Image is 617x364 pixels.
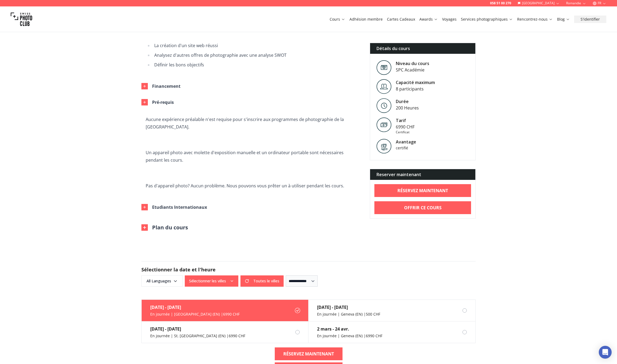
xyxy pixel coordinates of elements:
[11,9,32,30] img: Swiss photo club
[283,351,334,357] b: RÉSERVEZ MAINTENANT
[153,61,357,69] li: Définir les bons objectifs
[240,275,284,287] button: Toutes le villes
[152,203,207,211] div: Etudiants Internationaux
[396,139,441,145] div: Avantage
[442,17,457,22] a: Voyages
[146,182,357,189] p: Pas d'appareil photo? Aucun problème. Nous pouvons vous prêter un à utiliser pendant les cours.
[461,17,513,22] a: Services photographiques
[396,130,415,134] div: Certificat
[146,116,357,199] div: Pré-requis
[153,51,357,59] li: Analysez d'autres offres de photographie avec une analyse SWOT
[370,169,475,180] div: Reserver maintenant
[396,117,415,124] div: Tarif
[377,98,392,113] img: Level
[377,139,392,154] img: Avantage
[396,124,415,130] div: 6990 CHF
[517,17,553,22] a: Rencontrez-nous
[137,78,357,94] button: Financement
[142,276,182,286] span: All Languages
[377,60,392,75] img: Level
[574,16,606,23] button: S'identifier
[385,16,417,23] button: Cartes Cadeaux
[396,98,419,105] div: Durée
[153,42,357,49] li: La création d'un site web réussi
[141,275,183,287] button: All Languages
[370,43,475,54] div: Détails du cours
[515,16,555,23] button: Rencontrez-nous
[555,16,572,23] button: Blog
[137,94,357,110] button: Pré-requis
[317,326,382,332] div: 2 mars - 24 avr.
[150,312,240,317] div: En journée | [GEOGRAPHIC_DATA] (EN) | 6990 CHF
[317,333,382,339] div: En journée | Geneva (EN) | 6990 CHF
[377,79,392,94] img: Level
[349,17,383,22] a: Adhésion membre
[150,333,245,339] div: En journée | St. [GEOGRAPHIC_DATA] (EN) | 6990 CHF
[440,16,459,23] button: Voyages
[557,17,570,22] a: Blog
[396,60,429,67] div: Niveau du cours
[152,82,180,90] div: Financement
[397,187,448,194] b: RÉSERVEZ MAINTENANT
[185,275,238,287] button: Sélectionner les villes
[347,16,385,23] button: Adhésion membre
[275,347,343,360] a: RÉSERVEZ MAINTENANT
[417,16,440,23] button: Awards
[396,67,429,73] div: SPC Académie
[396,105,419,111] div: 200 Heures
[141,266,476,273] h2: Sélectionner la date et l'heure
[330,17,345,22] a: Cours
[404,204,442,211] b: Offrir ce cours
[396,145,441,151] div: certifié
[396,86,435,92] div: 8 participants
[374,201,471,214] a: Offrir ce cours
[490,1,511,5] a: 058 51 00 270
[146,116,357,131] p: Aucune expérience préalable n'est requise pour s'inscrire aux programmes de photographie de la [G...
[317,312,380,317] div: En journée | Geneva (EN) | 500 CHF
[137,199,357,215] button: Etudiants Internationaux
[377,117,392,132] img: Tarif
[141,224,148,231] img: Outline Close
[152,98,174,106] div: Pré-requis
[374,184,471,197] a: RÉSERVEZ MAINTENANT
[459,16,515,23] button: Services photographiques
[150,326,245,332] div: [DATE] - [DATE]
[599,346,612,359] div: Open Intercom Messenger
[328,16,347,23] button: Cours
[150,304,240,310] div: [DATE] - [DATE]
[146,149,357,164] p: Un appareil photo avec molette d'exposition manuelle et un ordinateur portable sont nécessaires p...
[317,304,380,310] div: [DATE] - [DATE]
[419,17,438,22] a: Awards
[387,17,415,22] a: Cartes Cadeaux
[396,79,435,86] div: Capacité maximum
[141,224,188,231] button: Plan du cours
